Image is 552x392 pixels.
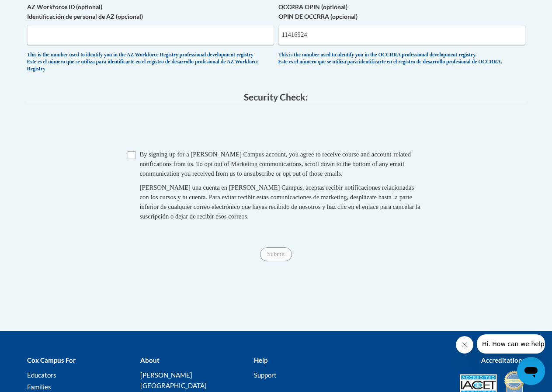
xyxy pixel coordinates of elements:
div: This is the number used to identify you in the OCCRRA professional development registry. Este es ... [278,52,525,66]
iframe: reCAPTCHA [210,111,343,145]
a: Support [254,371,277,379]
b: Accreditations [481,356,525,364]
iframe: Close message [456,336,473,354]
b: About [140,356,160,364]
span: Security Check: [244,91,308,102]
iframe: Message from company [477,334,545,354]
input: Submit [260,247,292,261]
label: AZ Workforce ID (optional) Identificación de personal de AZ (opcional) [27,2,274,21]
span: By signing up for a [PERSON_NAME] Campus account, you agree to receive course and account-related... [140,151,411,177]
b: Help [254,356,267,364]
b: Cox Campus For [27,356,76,364]
span: [PERSON_NAME] una cuenta en [PERSON_NAME] Campus, aceptas recibir notificaciones relacionadas con... [140,184,420,220]
div: This is the number used to identify you in the AZ Workforce Registry professional development reg... [27,52,274,73]
a: Educators [27,371,56,379]
label: OCCRRA OPIN (optional) OPIN DE OCCRRA (opcional) [278,2,525,21]
span: Hi. How can we help? [5,6,71,13]
a: [PERSON_NAME][GEOGRAPHIC_DATA] [140,371,207,389]
iframe: Button to launch messaging window [517,357,545,385]
a: Families [27,383,51,391]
